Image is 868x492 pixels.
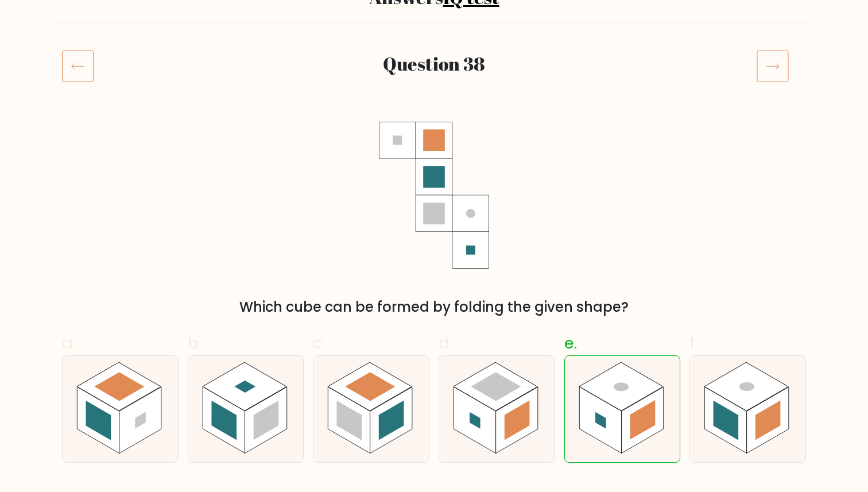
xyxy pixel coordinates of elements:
[69,297,799,317] div: Which cube can be formed by folding the given shape?
[564,332,577,354] span: e.
[313,332,325,354] span: c.
[62,332,76,354] span: a.
[188,332,201,354] span: b.
[689,332,697,354] span: f.
[439,332,452,354] span: d.
[125,53,743,75] h2: Question 38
